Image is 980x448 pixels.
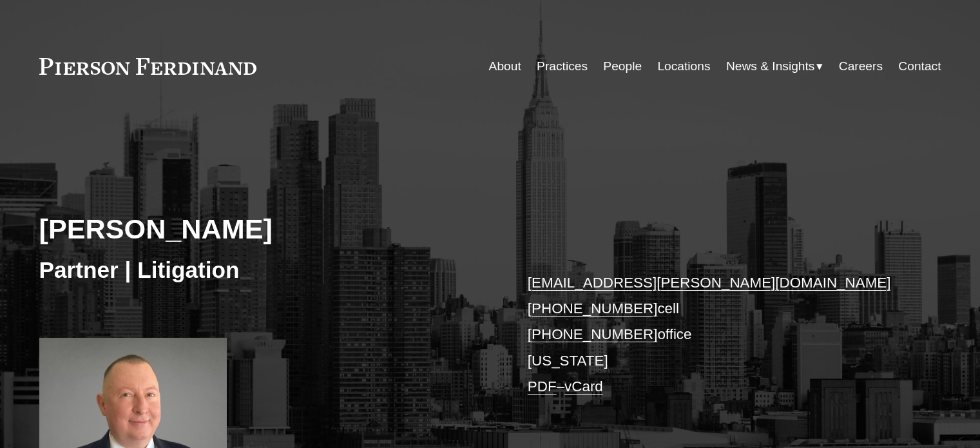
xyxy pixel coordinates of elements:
[603,54,642,79] a: People
[898,54,941,79] a: Contact
[528,300,658,317] a: [PHONE_NUMBER]
[726,54,823,79] a: folder dropdown
[528,378,557,394] a: PDF
[528,326,658,342] a: [PHONE_NUMBER]
[657,54,710,79] a: Locations
[726,55,815,78] span: News & Insights
[537,54,588,79] a: Practices
[528,270,903,400] p: cell office [US_STATE] –
[39,256,490,284] h3: Partner | Litigation
[528,275,891,291] a: [EMAIL_ADDRESS][PERSON_NAME][DOMAIN_NAME]
[489,54,521,79] a: About
[564,378,603,394] a: vCard
[839,54,883,79] a: Careers
[39,212,490,246] h2: [PERSON_NAME]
